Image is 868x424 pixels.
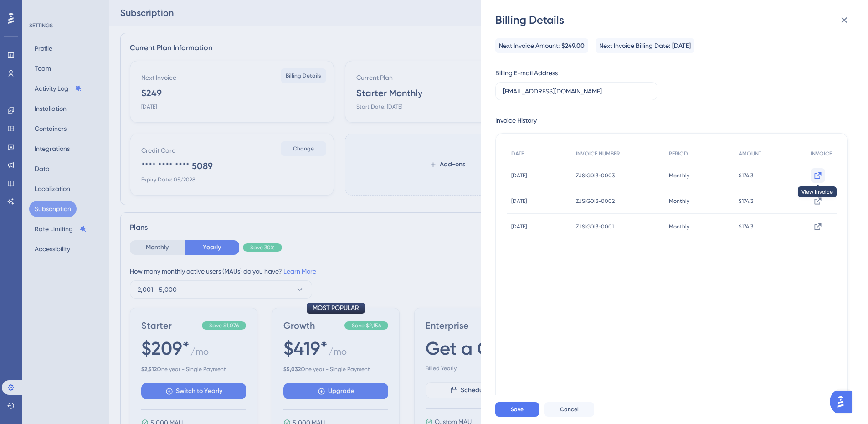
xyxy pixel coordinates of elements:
span: Monthly [669,172,689,179]
span: INVOICE [811,150,832,157]
span: INVOICE NUMBER [576,150,620,157]
span: $174.3 [739,197,753,205]
button: Cancel [544,402,594,417]
span: ZJSIG0I3-0002 [576,197,615,205]
div: Invoice History [495,115,537,126]
span: ZJSIG0I3-0001 [576,223,614,230]
span: Monthly [669,223,689,230]
span: AMOUNT [739,150,761,157]
span: [DATE] [672,41,691,52]
span: Next Invoice Amount: [499,40,560,51]
span: $174.3 [739,223,753,230]
div: Billing Details [495,13,855,27]
iframe: UserGuiding AI Assistant Launcher [830,388,857,415]
span: [DATE] [511,197,527,205]
span: Save [511,406,524,413]
span: Monthly [669,197,689,205]
span: [DATE] [511,223,527,230]
span: Cancel [560,406,579,413]
span: $249.00 [561,41,585,52]
input: E-mail [503,86,646,96]
span: PERIOD [669,150,688,157]
button: Save [495,402,539,417]
span: $174.3 [739,172,753,179]
div: Billing E-mail Address [495,67,558,78]
span: Next Invoice Billing Date: [599,40,670,51]
span: DATE [511,150,524,157]
span: [DATE] [511,172,527,179]
span: ZJSIG0I3-0003 [576,172,615,179]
